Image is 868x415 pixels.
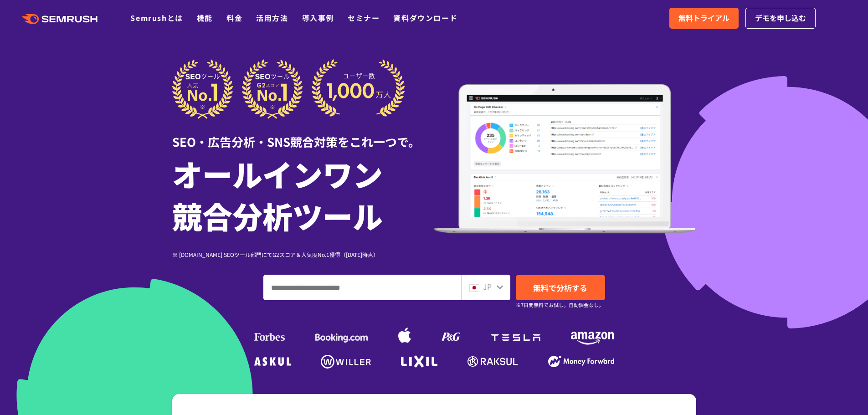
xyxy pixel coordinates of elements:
span: デモを申し込む [755,12,806,24]
a: Semrushとは [130,12,183,23]
input: ドメイン、キーワードまたはURLを入力してください [264,275,461,300]
div: ※ [DOMAIN_NAME] SEOツール部門にてG2スコア＆人気度No.1獲得（[DATE]時点） [172,250,434,259]
span: JP [483,281,492,292]
a: 料金 [226,12,242,23]
a: 無料トライアル [669,8,739,29]
div: SEO・広告分析・SNS競合対策をこれ一つで。 [172,119,434,150]
a: 活用方法 [256,12,288,23]
a: セミナー [348,12,380,23]
a: デモを申し込む [745,8,816,29]
a: 無料で分析する [516,275,605,300]
a: 資料ダウンロード [393,12,457,23]
h1: オールインワン 競合分析ツール [172,153,434,236]
small: ※7日間無料でお試し。自動課金なし。 [516,301,604,309]
a: 機能 [197,12,213,23]
span: 無料で分析する [533,282,587,293]
a: 導入事例 [302,12,334,23]
span: 無料トライアル [678,12,729,24]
